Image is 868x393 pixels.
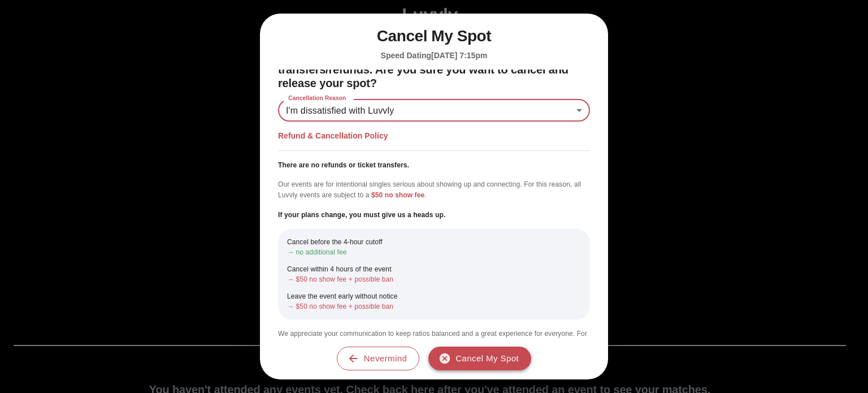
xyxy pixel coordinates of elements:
[287,237,581,247] p: Cancel before the 4-hour cutoff
[287,291,581,301] p: Leave the event early without notice
[278,131,590,141] h5: Refund & Cancellation Policy
[278,27,590,46] h1: Cancel My Spot
[287,264,581,274] p: Cancel within 4 hours of the event
[287,247,581,257] p: → no additional fee
[278,160,590,170] p: There are no refunds or ticket transfers.
[371,191,424,199] span: $50 no show fee
[278,50,590,61] h5: Speed Dating [DATE] 7:15pm
[420,341,537,349] a: [EMAIL_ADDRESS][DOMAIN_NAME]
[428,347,531,370] button: Cancel My Spot
[337,347,419,370] button: Nevermind
[283,94,352,103] label: Cancellation Reason
[278,210,590,220] p: If your plans change, you must give us a heads up.
[287,301,581,312] p: → $50 no show fee + possible ban
[278,49,590,90] h2: Heads up: ticket sales are final and not eligible for transfers/refunds. Are you sure you want to...
[278,329,590,350] p: We appreciate your communication to keep ratios balanced and a great experience for everyone. For...
[278,179,590,201] p: Our events are for intentional singles serious about showing up and connecting. For this reason, ...
[287,274,581,284] p: → $50 no show fee + possible ban
[278,99,590,122] div: I'm dissatisfied with Luvvly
